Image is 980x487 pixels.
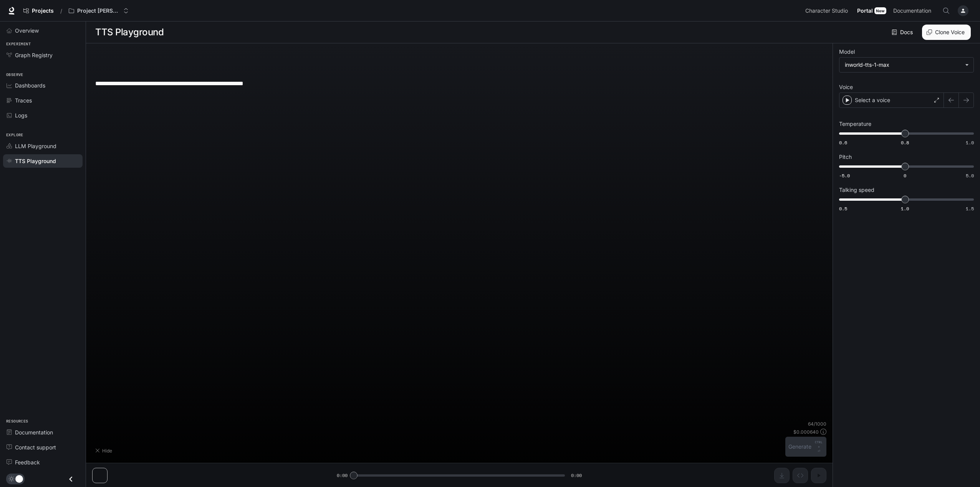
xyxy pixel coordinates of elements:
div: New [874,7,886,14]
span: 0 [904,172,906,179]
span: Feedback [15,458,40,466]
button: Hide [92,444,117,457]
a: Contact support [3,441,83,454]
span: Character Studio [805,6,848,16]
span: -5.0 [839,172,850,179]
p: Project [PERSON_NAME] [77,8,120,14]
a: Graph Registry [3,48,83,62]
span: 0.6 [839,139,847,146]
button: Clone Voice [922,25,971,40]
button: Open workspace menu [65,3,132,18]
p: $ 0.000640 [793,429,819,435]
a: PortalNew [854,3,889,18]
a: Character Studio [802,3,853,18]
p: Pitch [839,154,852,160]
span: LLM Playground [15,142,56,150]
p: Voice [839,84,853,90]
a: Docs [890,25,916,40]
span: Dark mode toggle [15,474,23,483]
span: Portal [857,6,873,16]
span: 1.0 [966,139,974,146]
span: 0.8 [901,139,909,146]
span: Contact support [15,443,56,451]
a: Documentation [890,3,937,18]
button: Close drawer [62,471,79,487]
p: Temperature [839,121,871,127]
h1: TTS Playground [95,25,164,40]
span: Traces [15,96,32,104]
span: Projects [32,8,54,14]
a: TTS Playground [3,154,83,168]
span: 5.0 [966,172,974,179]
span: Documentation [893,6,931,16]
span: TTS Playground [15,157,56,165]
span: Documentation [15,428,53,436]
p: 64 / 1000 [808,421,826,427]
p: Select a voice [855,96,890,104]
a: Traces [3,94,83,107]
span: 1.5 [966,205,974,212]
a: Logs [3,109,83,122]
a: Feedback [3,456,83,469]
a: Documentation [3,426,83,439]
span: Graph Registry [15,51,53,59]
div: / [57,7,65,15]
span: Dashboards [15,81,45,89]
a: Dashboards [3,79,83,92]
div: inworld-tts-1-max [845,61,961,69]
p: Talking speed [839,187,874,193]
a: Go to projects [20,3,57,18]
button: Open Command Menu [939,3,954,18]
div: inworld-tts-1-max [839,58,973,72]
span: 1.0 [901,205,909,212]
a: LLM Playground [3,139,83,153]
span: 0.5 [839,205,847,212]
span: Overview [15,26,39,35]
a: Overview [3,24,83,37]
span: Logs [15,111,27,119]
p: Model [839,49,855,54]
